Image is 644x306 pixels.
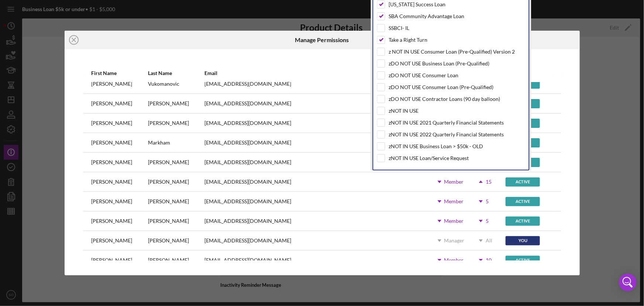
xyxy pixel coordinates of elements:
div: SBA Community Advantage Loan [389,13,465,19]
div: [PERSON_NAME] [148,218,189,224]
div: [EMAIL_ADDRESS][DOMAIN_NAME] [204,140,291,146]
div: [EMAIL_ADDRESS][DOMAIN_NAME] [204,81,291,87]
div: zNOT IN USE Business Loan > $50k - OLD [389,143,483,149]
div: [PERSON_NAME] [92,218,132,224]
div: [EMAIL_ADDRESS][DOMAIN_NAME] [204,198,291,204]
div: Open Intercom Messenger [619,273,637,291]
div: [PERSON_NAME] [92,140,132,146]
div: Vukomanovic [148,81,179,87]
div: Active [506,197,540,206]
div: [PERSON_NAME] [148,179,189,185]
div: Email [204,70,434,76]
div: zDO NOT USE Consumer Loan (Pre-Qualified) [389,84,494,90]
div: zNOT IN USE 2021 Quarterly Financial Statements [389,120,504,126]
div: [EMAIL_ADDRESS][DOMAIN_NAME] [204,257,291,263]
div: [PERSON_NAME] [92,198,132,204]
div: [PERSON_NAME] [92,257,132,263]
div: [PERSON_NAME] [92,120,132,126]
div: zDO NOT USE Consumer Loan [389,72,459,78]
div: [PERSON_NAME] [148,120,189,126]
div: Member [444,179,464,185]
div: zDO NOT USE Contractor Loans (90 day balloon) [389,96,500,102]
div: [EMAIL_ADDRESS][DOMAIN_NAME] [204,159,291,165]
div: [PERSON_NAME] [92,81,132,87]
div: z NOT IN USE Consumer Loan (Pre-Qualified) Version 2 [389,49,515,55]
div: [PERSON_NAME] [148,159,189,165]
div: You [506,236,540,245]
div: [PERSON_NAME] [148,198,189,204]
div: Member [444,257,464,263]
div: [EMAIL_ADDRESS][DOMAIN_NAME] [204,218,291,224]
div: [PERSON_NAME] [92,179,132,185]
div: [PERSON_NAME] [148,101,189,106]
div: Active [506,256,540,265]
div: Active [506,177,540,187]
h6: Manage Permissions [295,37,349,43]
div: [US_STATE] Success Loan [389,1,446,7]
div: [PERSON_NAME] [148,238,189,244]
div: zNOT IN USE Loan/Service Request [389,155,469,161]
div: [EMAIL_ADDRESS][DOMAIN_NAME] [204,120,291,126]
div: Active [506,217,540,226]
div: [EMAIL_ADDRESS][DOMAIN_NAME] [204,179,291,185]
div: Member [444,218,464,224]
div: [PERSON_NAME] [92,159,132,165]
div: zNOT IN USE [389,108,419,114]
div: First Name [92,70,147,76]
div: Last Name [148,70,204,76]
div: zNOT IN USE 2022 Quarterly Financial Statements [389,132,504,137]
div: [EMAIL_ADDRESS][DOMAIN_NAME] [204,238,291,244]
div: [PERSON_NAME] [148,257,189,263]
div: Take a Right Turn [389,37,428,43]
div: Manager [444,238,465,244]
div: [PERSON_NAME] [92,238,132,244]
div: Member [444,198,464,204]
div: SSBCI- IL [389,25,410,31]
div: zDO NOT USE Business Loan (Pre-Qualified) [389,61,490,67]
div: [PERSON_NAME] [92,101,132,106]
div: Markham [148,140,170,146]
div: [EMAIL_ADDRESS][DOMAIN_NAME] [204,101,291,106]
